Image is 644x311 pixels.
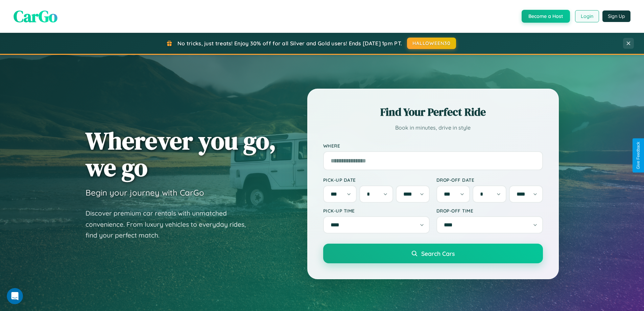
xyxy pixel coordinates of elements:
[86,127,276,181] h1: Wherever you go, we go
[7,288,23,304] iframe: Intercom live chat
[323,105,543,119] h2: Find Your Perfect Ride
[575,10,599,22] button: Login
[636,142,641,169] div: Give Feedback
[323,123,543,133] p: Book in minutes, drive in style
[323,143,543,149] label: Where
[14,5,57,27] span: CarGo
[522,10,570,23] button: Become a Host
[323,177,430,183] label: Pick-up Date
[421,250,455,257] span: Search Cars
[323,208,430,214] label: Pick-up Time
[407,38,456,49] button: HALLOWEEN30
[436,177,543,183] label: Drop-off Date
[436,208,543,214] label: Drop-off Time
[177,40,402,47] span: No tricks, just treats! Enjoy 30% off for all Silver and Gold users! Ends [DATE] 1pm PT.
[602,10,630,22] button: Sign Up
[86,187,204,198] h3: Begin your journey with CarGo
[323,244,543,263] button: Search Cars
[86,208,255,241] p: Discover premium car rentals with unmatched convenience. From luxury vehicles to everyday rides, ...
